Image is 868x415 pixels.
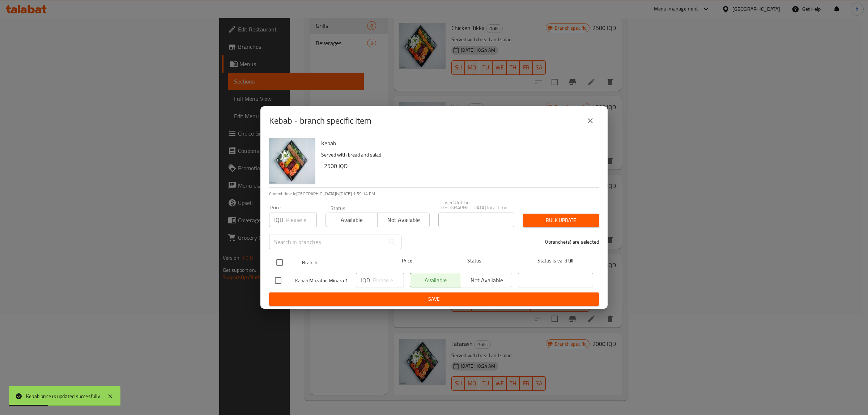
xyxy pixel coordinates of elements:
[523,214,599,227] button: Bulk update
[321,138,593,148] h6: Kebab
[529,216,593,225] span: Bulk update
[329,215,375,225] span: Available
[269,191,599,197] p: Current time in [GEOGRAPHIC_DATA] is [DATE] 1:59:14 PM
[373,273,404,287] input: Please enter price
[324,161,593,171] h6: 2500 IQD
[361,276,370,284] p: IQD
[269,235,385,249] input: Search in branches
[325,213,378,227] button: Available
[377,213,429,227] button: Not available
[275,295,593,304] span: Save
[383,256,431,265] span: Price
[269,115,371,127] h2: Kebab - branch specific item
[321,150,593,159] p: Served with bread and salad
[545,238,599,245] p: 0 branche(s) are selected
[582,112,599,129] button: close
[286,213,317,227] input: Please enter price
[295,276,350,285] span: Kabab Muzafar, Minara 1
[274,215,283,224] p: IQD
[269,138,315,184] img: Kebab
[26,392,100,400] div: Kebab price is updated succesfully
[437,256,512,265] span: Status
[302,258,377,267] span: Branch
[518,256,593,265] span: Status is valid till
[269,292,599,306] button: Save
[380,215,426,225] span: Not available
